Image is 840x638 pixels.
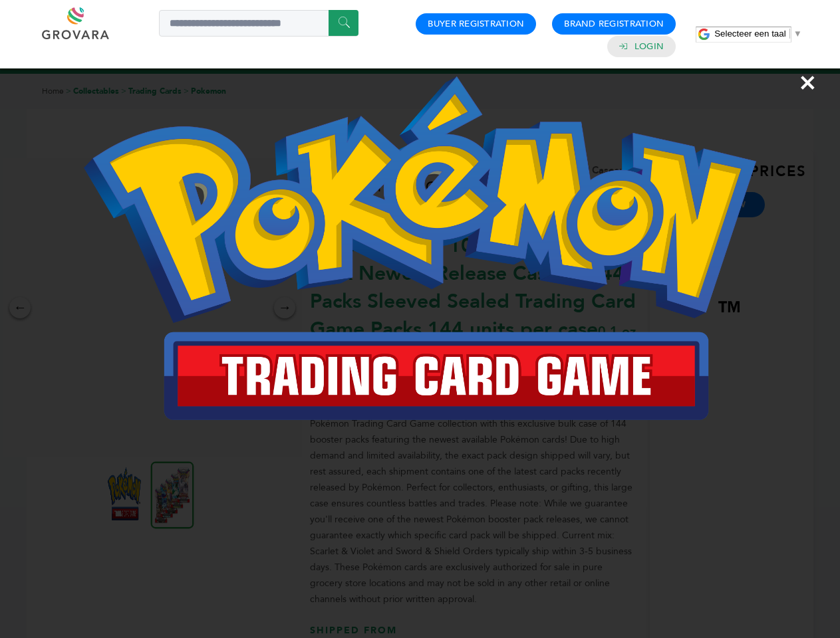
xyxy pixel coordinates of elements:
[564,18,664,30] a: Brand Registration
[714,29,785,39] span: Selecteer een taal
[789,29,790,39] span: ​
[84,76,756,420] img: Image Preview
[793,29,802,39] span: ▼
[159,10,358,37] input: Search a product or brand...
[634,41,664,53] a: Login
[799,64,817,101] span: ×
[714,29,802,39] a: Selecteer een taal​
[428,18,524,30] a: Buyer Registration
